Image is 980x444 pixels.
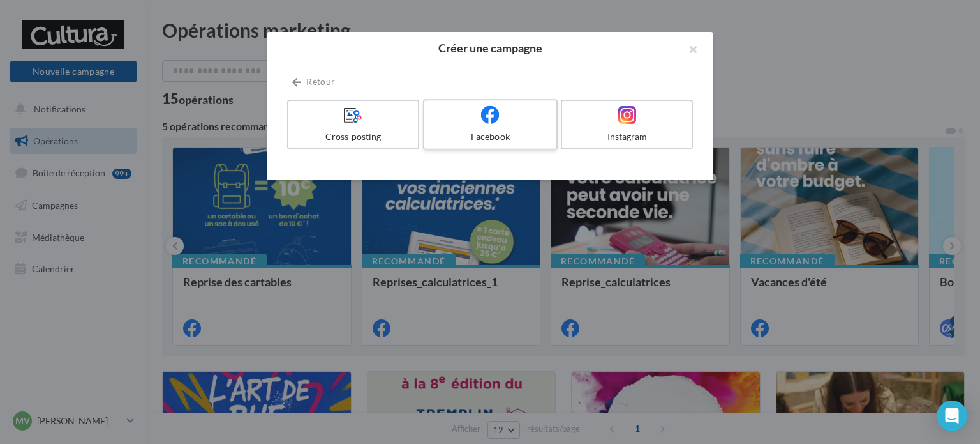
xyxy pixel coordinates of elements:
[567,130,687,143] div: Instagram
[293,130,413,143] div: Cross-posting
[937,401,967,431] div: Open Intercom Messenger
[287,74,340,89] button: Retour
[287,42,693,54] h2: Créer une campagne
[429,130,551,143] div: Facebook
